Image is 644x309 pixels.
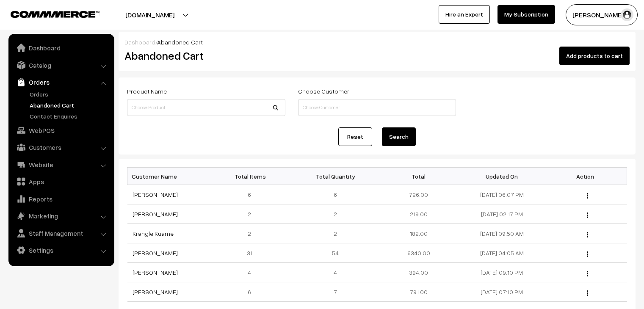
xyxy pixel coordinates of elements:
[587,232,588,237] img: Menu
[133,191,178,198] a: [PERSON_NAME]
[133,210,178,218] a: [PERSON_NAME]
[460,185,544,204] td: [DATE] 06:07 PM
[587,290,588,296] img: Menu
[210,204,294,224] td: 2
[460,204,544,224] td: [DATE] 02:17 PM
[210,282,294,302] td: 6
[382,127,416,146] button: Search
[460,263,544,282] td: [DATE] 09:10 PM
[11,74,111,90] a: Orders
[559,47,630,65] button: Add products to cart
[587,212,588,218] img: Menu
[294,282,377,302] td: 7
[28,90,111,99] a: Orders
[460,224,544,243] td: [DATE] 09:50 AM
[11,11,100,17] img: COMMMERCE
[587,271,588,276] img: Menu
[133,230,174,237] a: Krangle Kuame
[11,208,111,223] a: Marketing
[544,168,627,185] th: Action
[127,168,211,185] th: Customer Name
[498,5,555,24] a: My Subscription
[11,40,111,55] a: Dashboard
[460,282,544,302] td: [DATE] 07:10 PM
[210,168,294,185] th: Total Items
[210,185,294,204] td: 6
[377,224,460,243] td: 182.00
[621,8,633,21] img: user
[210,263,294,282] td: 4
[124,49,285,62] h2: Abandoned Cart
[210,243,294,263] td: 31
[294,185,377,204] td: 6
[377,243,460,263] td: 6340.00
[587,193,588,199] img: Menu
[294,168,377,185] th: Total Quantity
[127,87,167,96] label: Product Name
[11,174,111,189] a: Apps
[157,39,203,46] span: Abandoned Cart
[566,4,638,25] button: [PERSON_NAME]…
[11,8,85,19] a: COMMMERCE
[377,204,460,224] td: 219.00
[294,224,377,243] td: 2
[133,269,178,276] a: [PERSON_NAME]
[124,39,155,46] a: Dashboard
[377,263,460,282] td: 394.00
[298,99,456,116] input: Choose Customer
[460,243,544,263] td: [DATE] 04:05 AM
[587,251,588,257] img: Menu
[377,168,460,185] th: Total
[338,127,372,146] a: Reset
[460,168,544,185] th: Updated On
[124,38,630,47] div: /
[11,140,111,155] a: Customers
[210,224,294,243] td: 2
[11,157,111,172] a: Website
[11,243,111,258] a: Settings
[11,123,111,138] a: WebPOS
[11,226,111,241] a: Staff Management
[377,282,460,302] td: 791.00
[377,185,460,204] td: 726.00
[11,191,111,207] a: Reports
[133,249,178,257] a: [PERSON_NAME]
[439,5,490,24] a: Hire an Expert
[294,263,377,282] td: 4
[28,112,111,121] a: Contact Enquires
[96,4,204,25] button: [DOMAIN_NAME]
[294,243,377,263] td: 54
[127,99,285,116] input: Choose Product
[28,101,111,110] a: Abandoned Cart
[133,288,178,295] a: [PERSON_NAME]
[294,204,377,224] td: 2
[298,87,349,96] label: Choose Customer
[11,58,111,73] a: Catalog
